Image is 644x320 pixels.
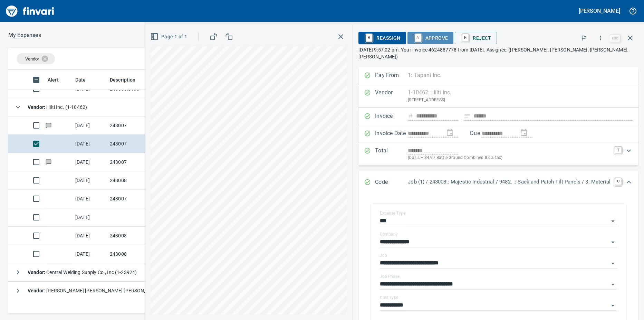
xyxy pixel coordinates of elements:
[8,31,41,39] p: My Expenses
[28,104,46,110] strong: Vendor :
[107,227,169,245] td: 243008
[75,76,86,84] span: Date
[455,32,497,44] button: RReject
[45,160,52,164] span: Has messages
[73,190,107,208] td: [DATE]
[73,135,107,153] td: [DATE]
[608,301,618,310] button: Open
[364,32,400,44] span: Reassign
[149,30,190,43] button: Page 1 of 1
[110,76,136,84] span: Description
[380,253,387,257] label: Job
[28,104,87,110] span: Hilti Inc. (1-10462)
[73,245,107,263] td: [DATE]
[593,30,608,46] button: More
[576,30,592,46] button: Flag
[615,147,622,153] a: T
[375,178,408,187] p: Code
[107,135,169,153] td: 243007
[28,270,46,275] strong: Vendor :
[462,34,469,41] a: R
[107,171,169,190] td: 243008
[28,270,137,275] span: Central Welding Supply Co., Inc (1-23924)
[407,32,454,44] button: AApprove
[358,46,638,60] p: [DATE] 9:57:02 pm. Your invoice 4624887778 from [DATE]. Assignee: ([PERSON_NAME], [PERSON_NAME], ...
[152,32,187,41] span: Page 1 of 1
[380,274,400,279] label: Job Phase
[73,227,107,245] td: [DATE]
[380,295,398,300] label: Cost Type
[608,216,618,226] button: Open
[358,171,638,194] div: Expand
[45,123,52,128] span: Has messages
[25,56,39,62] span: Vendor
[577,6,622,16] button: [PERSON_NAME]
[28,288,46,293] strong: Vendor :
[579,7,620,15] h5: [PERSON_NAME]
[358,142,638,166] div: Expand
[413,32,448,44] span: Approve
[73,153,107,171] td: [DATE]
[608,30,638,46] span: Close invoice
[408,178,611,186] p: Job (1) / 243008.: Majestic Industrial / 9482. .: Sack and Patch Tilt Panels / 3: Material
[73,116,107,135] td: [DATE]
[28,287,206,293] span: [PERSON_NAME] [PERSON_NAME] [PERSON_NAME] + Rigging (1-10699)
[615,178,622,185] a: C
[460,32,491,44] span: Reject
[380,211,405,215] label: Expense Type
[107,116,169,135] td: 243007
[73,171,107,190] td: [DATE]
[110,76,145,84] span: Description
[358,32,406,44] button: RReassign
[380,232,398,236] label: Company
[107,245,169,263] td: 243008
[107,153,169,171] td: 243007
[107,190,169,208] td: 243007
[608,258,618,268] button: Open
[17,53,55,64] div: Vendor
[73,208,107,227] td: [DATE]
[415,34,421,41] a: A
[608,280,618,289] button: Open
[75,76,95,84] span: Date
[48,76,68,84] span: Alert
[375,147,408,161] p: Total
[4,3,56,19] img: Finvari
[8,31,41,39] nav: breadcrumb
[608,237,618,247] button: Open
[366,34,372,41] a: R
[48,76,59,84] span: Alert
[408,154,611,161] p: (basis + $4.97 Battle Ground Combined 8.6% tax)
[610,35,620,42] a: esc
